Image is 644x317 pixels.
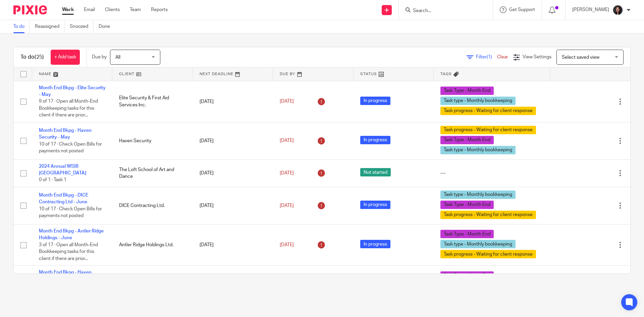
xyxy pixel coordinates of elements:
a: Month End Bkpg - Antler Ridge Holdings - June [39,229,104,240]
span: Tags [440,72,452,76]
span: In progress [360,97,390,105]
img: Lili%20square.jpg [612,5,623,15]
div: --- [440,170,543,176]
span: All [115,55,120,60]
span: [DATE] [280,203,294,208]
span: [DATE] [280,243,294,247]
td: Haven Security [112,266,193,307]
span: Task Type - Month End [440,201,494,209]
td: DICE Contracting Ltd. [112,187,193,224]
span: (25) [35,54,44,60]
span: Get Support [509,7,535,12]
span: Select saved view [562,55,599,60]
span: 10 of 17 · Check Open Bills for payments not posted [39,207,102,218]
a: Reassigned [35,20,65,33]
h1: To do [20,54,44,61]
span: Task progress - Waiting for client response [440,107,536,115]
span: Task type - Monthly bookkeeping [440,191,516,199]
span: Task progress - Waiting for client response [440,250,536,258]
span: [DATE] [280,171,294,175]
input: Search [412,8,473,14]
span: 0 of 1 · Task 1 [39,178,66,182]
a: 2024 Annual WSIB [GEOGRAPHIC_DATA] [39,164,86,175]
a: Work [62,6,74,13]
span: Task type - Monthly bookkeeping [440,146,516,154]
span: In progress [360,240,390,248]
span: Task progress - Waiting for client response [440,126,536,134]
span: [DATE] [280,139,294,143]
td: [DATE] [193,122,273,159]
a: + Add task [51,50,80,65]
td: [DATE] [193,81,273,122]
span: Task Type - Month End [440,271,494,280]
a: Snoozed [70,20,94,33]
span: 3 of 17 · Open all Month-End Bookkeeping tasks for this client if there are prior... [39,243,98,261]
span: Task type - Monthly bookkeeping [440,240,516,248]
a: Month End Bkpg - Haven Security - June [39,270,92,281]
td: [DATE] [193,187,273,224]
a: Clients [105,6,120,13]
a: Month End Bkpg - DICE Contracting Ltd - June [39,193,88,204]
span: Task type - Monthly bookkeeping [440,97,516,105]
span: Task progress - Waiting for client response [440,211,536,219]
p: [PERSON_NAME] [572,6,609,13]
td: [DATE] [193,224,273,266]
span: Task Type - Month End [440,87,494,95]
a: Team [130,6,141,13]
img: Pixie [13,5,47,14]
a: Month End Bkpg - Haven Security - May [39,128,92,140]
td: Antler Ridge Holdings Ltd. [112,224,193,266]
a: To do [13,20,30,33]
span: Task Type - Month End [440,136,494,144]
span: View Settings [523,55,551,59]
td: Elite Security & First Aid Services Inc. [112,81,193,122]
span: 10 of 17 · Check Open Bills for payments not posted [39,142,102,154]
td: [DATE] [193,159,273,187]
span: Not started [360,168,391,176]
td: The Loft School of Art and Dance [112,159,193,187]
span: Filter [476,55,497,59]
td: [DATE] [193,266,273,307]
span: Task Type - Month End [440,230,494,238]
span: In progress [360,201,390,209]
span: (1) [487,55,492,59]
a: Email [84,6,95,13]
a: Done [99,20,115,33]
a: Reports [151,6,168,13]
a: Clear [497,55,508,59]
span: 9 of 17 · Open all Month-End Bookkeeping tasks for this client if there are prior... [39,99,98,117]
span: [DATE] [280,99,294,104]
span: In progress [360,136,390,144]
td: Haven Security [112,122,193,159]
p: Due by [92,54,107,60]
a: Month End Bkpg - Elite Security - May [39,86,106,97]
